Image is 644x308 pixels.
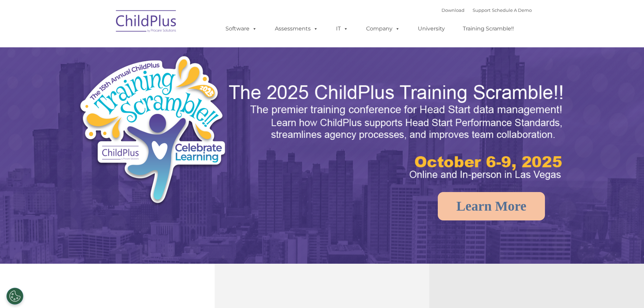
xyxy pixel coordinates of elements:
a: Training Scramble!! [456,22,521,35]
font: | [442,7,532,13]
a: Assessments [268,22,325,35]
a: Support [473,7,491,13]
a: Schedule A Demo [492,7,532,13]
button: Cookies Settings [6,288,23,305]
a: Company [359,22,407,35]
a: Learn More [438,192,545,220]
a: IT [329,22,355,35]
a: Software [219,22,264,35]
img: ChildPlus by Procare Solutions [113,5,180,39]
a: Download [442,7,464,13]
a: University [411,22,452,35]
